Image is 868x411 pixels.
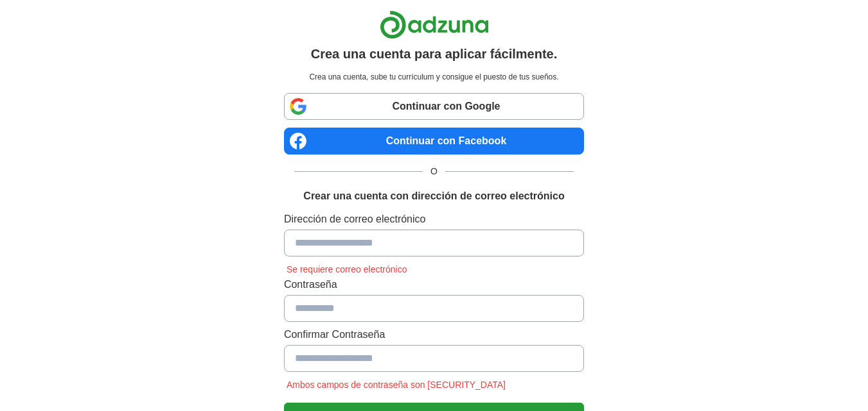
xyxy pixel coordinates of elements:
[386,135,507,146] font: Continuar con Facebook
[287,380,506,390] font: Ambos campos de contraseña son [SECURITY_DATA]
[311,47,558,61] font: Crea una cuenta para aplicar fácilmente.
[284,93,584,120] a: Continuar con Google
[284,128,584,155] a: Continuar con Facebook
[287,264,407,274] font: Se requiere correo electrónico
[284,214,426,224] font: Dirección de correo electrónico
[430,166,438,176] font: O
[380,10,489,39] img: Logotipo de Adzuna
[284,329,385,340] font: Confirmar Contraseña
[284,279,337,290] font: Contraseña
[303,190,564,201] font: Crear una cuenta con dirección de correo electrónico
[393,101,500,112] font: Continuar con Google
[309,72,558,81] font: Crea una cuenta, sube tu currículum y consigue el puesto de tus sueños.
